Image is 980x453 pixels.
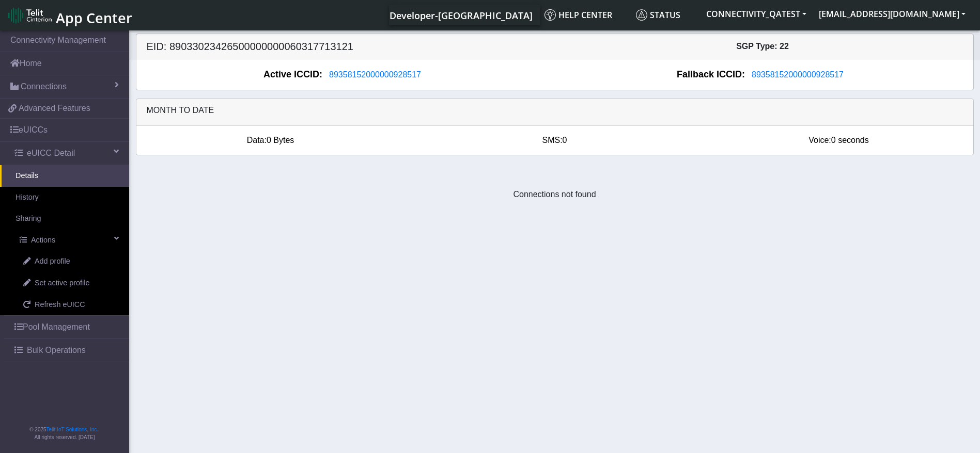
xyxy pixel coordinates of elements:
[4,142,129,165] a: eUICC Detail
[545,9,612,21] span: Help center
[540,5,632,25] a: Help center
[329,70,421,79] span: 89358152000000928517
[8,7,52,24] img: logo-telit-cinterion-gw-new.png
[139,40,555,53] h5: EID: 89033023426500000000060317713121
[19,102,90,115] span: Advanced Features
[35,299,85,311] span: Refresh eUICC
[545,9,556,21] img: knowledge.svg
[745,68,850,82] button: 89358152000000928517
[8,251,129,272] a: Add profile
[8,4,131,26] a: App Center
[736,42,789,51] span: SGP Type: 22
[632,5,700,25] a: Status
[56,8,132,27] span: App Center
[8,294,129,316] a: Refresh eUICC
[563,136,567,144] span: 0
[27,147,75,159] span: eUICC Detail
[813,5,972,23] button: [EMAIL_ADDRESS][DOMAIN_NAME]
[263,68,322,82] span: Active ICCID:
[31,235,55,246] span: Actions
[147,105,963,115] h6: Month to date
[752,70,844,79] span: 89358152000000928517
[700,5,813,23] button: CONNECTIVITY_QATEST
[4,230,129,251] a: Actions
[35,278,89,289] span: Set active profile
[542,136,562,144] span: SMS:
[677,68,745,82] span: Fallback ICCID:
[4,316,129,338] a: Pool Management
[247,136,267,144] span: Data:
[389,5,532,25] a: Your current platform instance
[21,80,67,93] span: Connections
[636,9,647,21] img: status.svg
[27,344,86,357] span: Bulk Operations
[322,68,428,82] button: 89358152000000928517
[831,136,869,144] span: 0 seconds
[636,9,680,21] span: Status
[808,136,831,144] span: Voice:
[8,272,129,294] a: Set active profile
[267,136,294,144] span: 0 Bytes
[4,339,129,362] a: Bulk Operations
[390,9,533,22] span: Developer-[GEOGRAPHIC_DATA]
[46,427,98,432] a: Telit IoT Solutions, Inc.
[35,256,70,267] span: Add profile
